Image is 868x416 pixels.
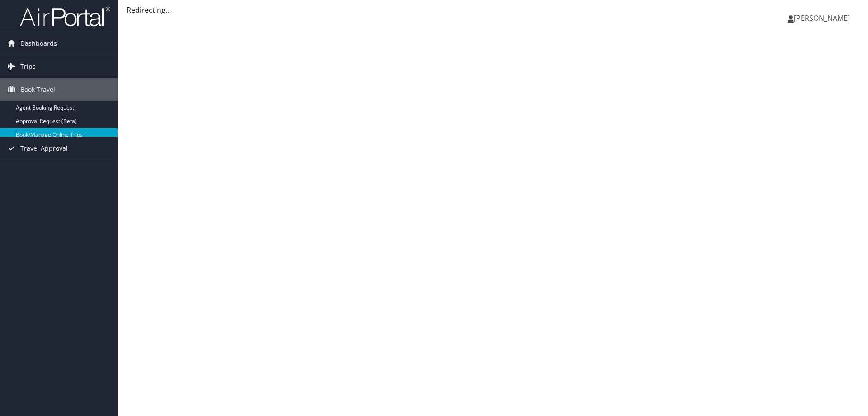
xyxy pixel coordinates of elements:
[20,78,55,101] span: Book Travel
[127,5,859,15] div: Redirecting...
[20,137,68,160] span: Travel Approval
[788,5,859,32] a: [PERSON_NAME]
[20,55,36,78] span: Trips
[794,13,850,23] span: [PERSON_NAME]
[20,32,57,55] span: Dashboards
[20,6,110,27] img: airportal-logo.png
